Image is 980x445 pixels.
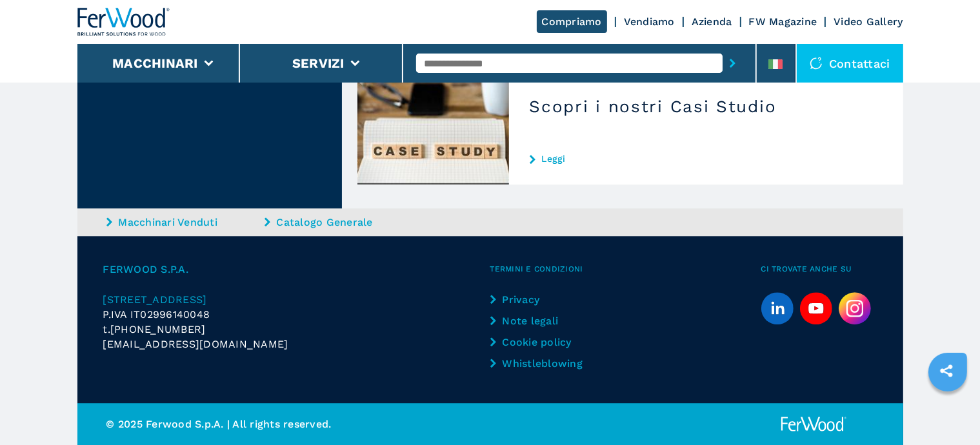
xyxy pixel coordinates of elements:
div: Contattaci [797,44,903,83]
img: Instagram [839,292,871,324]
a: Azienda [692,15,732,28]
a: Catalogo Generale [265,215,419,230]
span: P.IVA IT02996140048 [103,308,210,321]
a: Whistleblowing [490,356,598,371]
a: Cookie policy [490,335,598,350]
a: Compriamo [537,10,607,33]
a: Privacy [490,292,598,307]
span: Ci trovate anche su [761,262,877,277]
a: Video Gallery [834,15,903,28]
iframe: Chat [925,387,970,435]
a: linkedin [761,292,794,324]
img: Ferwood [77,8,170,36]
a: Macchinari Venduti [106,215,261,230]
span: [STREET_ADDRESS] [103,293,207,306]
h3: Scopri i nostri Casi Studio [530,96,883,117]
img: Contattaci [810,57,823,70]
a: FW Magazine [749,15,817,28]
a: sharethis [930,355,963,387]
a: Vendiamo [624,15,675,28]
img: Ferwood [779,416,848,432]
a: Note legali [490,313,598,328]
span: FERWOOD S.P.A. [103,262,490,277]
a: Leggi [530,153,883,164]
span: [EMAIL_ADDRESS][DOMAIN_NAME] [103,337,288,351]
img: Scopri i nostri Casi Studio [357,49,509,184]
span: [PHONE_NUMBER] [110,322,206,337]
button: Macchinari [112,55,198,71]
div: t. [103,322,490,337]
a: [STREET_ADDRESS] [103,292,490,307]
button: Servizi [292,55,345,71]
button: submit-button [723,48,743,78]
p: © 2025 Ferwood S.p.A. | All rights reserved. [106,417,490,431]
span: Termini e condizioni [490,262,761,277]
a: youtube [800,292,832,324]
